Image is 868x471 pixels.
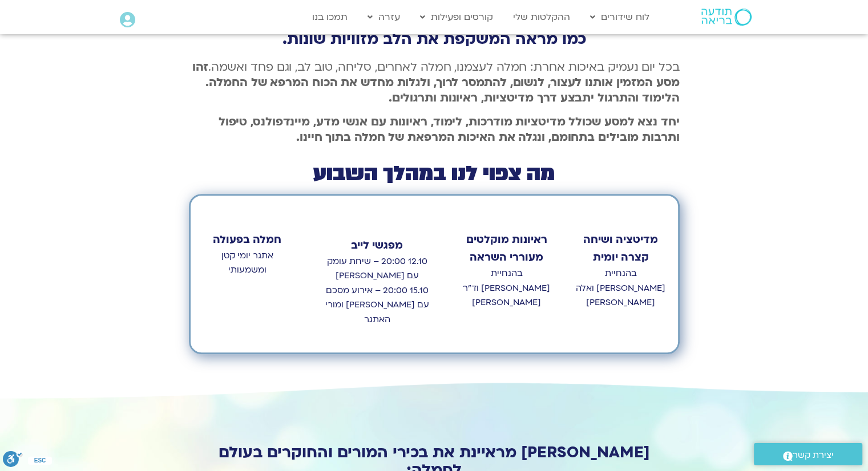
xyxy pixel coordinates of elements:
[507,6,576,28] a: ההקלטות שלי
[219,114,680,145] b: יחד נצא למסע שכולל מדיטציות מודרכות, לימוד, ראיונות עם אנשי מדע, מיינדפולנס, טיפול ותרבות מובילים...
[362,6,406,28] a: עזרה
[306,6,353,28] a: תמכו בנו
[461,266,552,310] p: בהנחיית [PERSON_NAME] וד״ר [PERSON_NAME]
[583,233,658,265] strong: מדיטציה ושיחה קצרה יומית
[351,238,403,253] strong: מפגשי לייב
[189,164,680,184] h2: מה צפוי לנו במהלך השבוע
[575,266,667,310] p: בהנחיית [PERSON_NAME] ואלה [PERSON_NAME]
[189,59,680,105] p: בכל יום נעמיק באיכות אחרת: חמלה לעצמנו, חמלה לאחרים, סליחה, טוב לב, וגם פחד ואשמה.
[192,59,680,105] b: זהו מסע המזמין אותנו לעצור, לנשום, להתמסר לרוך, ולגלות מחדש את הכוח המרפא של החמלה. הלימוד והתרגו...
[213,233,281,247] strong: חמלה בפעולה
[201,249,293,278] p: אתגר יומי קטן ומשמעותי
[793,448,834,463] span: יצירת קשר
[321,254,432,327] p: 12.10 20:00 – שיחת עומק עם [PERSON_NAME] 15.10 20:00 – אירוע מסכם עם [PERSON_NAME] ומורי האתגר
[414,6,499,28] a: קורסים ופעילות
[754,443,862,465] a: יצירת קשר
[584,6,655,28] a: לוח שידורים
[466,233,547,265] strong: ראיונות מוקלטים מעוררי השראה
[701,9,752,26] img: תודעה בריאה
